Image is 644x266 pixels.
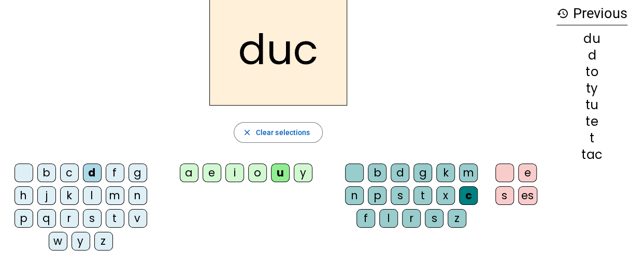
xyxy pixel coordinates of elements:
div: tac [556,149,627,161]
div: p [15,209,33,228]
div: h [15,186,33,205]
div: y [294,164,312,182]
div: j [37,186,56,205]
div: k [60,186,79,205]
div: a [180,164,198,182]
div: d [391,164,409,182]
div: b [37,164,56,182]
div: q [37,209,56,228]
div: ty [556,82,627,95]
div: r [60,209,79,228]
div: f [106,164,124,182]
div: s [425,209,443,228]
div: s [83,209,102,228]
div: te [556,115,627,128]
div: es [518,186,537,205]
div: to [556,66,627,78]
h3: Previous [556,2,627,25]
div: d [556,49,627,62]
div: t [413,186,432,205]
div: t [106,209,124,228]
div: y [71,232,90,250]
div: tu [556,99,627,111]
div: s [391,186,409,205]
div: p [368,186,387,205]
div: g [413,164,432,182]
div: l [83,186,102,205]
mat-icon: close [242,128,252,137]
div: d [83,164,102,182]
div: k [436,164,455,182]
div: t [556,132,627,144]
mat-icon: history [556,7,569,20]
div: m [459,164,478,182]
div: e [518,164,537,182]
div: v [128,209,147,228]
div: r [402,209,421,228]
div: o [248,164,267,182]
div: z [448,209,466,228]
div: e [203,164,221,182]
div: u [271,164,290,182]
div: n [345,186,364,205]
div: i [225,164,244,182]
div: s [495,186,514,205]
span: Clear selections [256,126,310,139]
div: b [368,164,387,182]
div: z [94,232,113,250]
div: f [356,209,375,228]
div: c [459,186,478,205]
div: n [128,186,147,205]
div: x [436,186,455,205]
div: g [128,164,147,182]
div: m [106,186,124,205]
div: du [556,33,627,45]
div: w [49,232,67,250]
div: l [379,209,398,228]
button: Clear selections [234,122,323,143]
div: c [60,164,79,182]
